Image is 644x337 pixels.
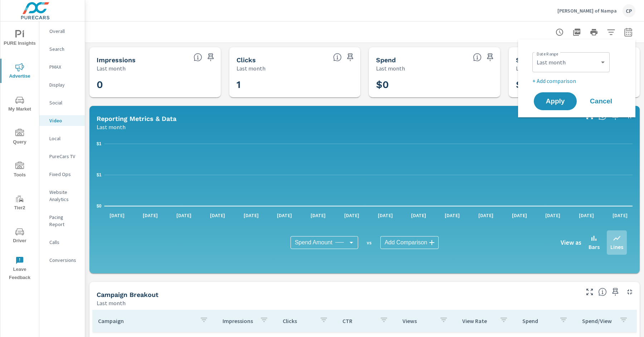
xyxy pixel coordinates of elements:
[3,162,37,179] span: Tools
[49,214,79,228] p: Pacing Report
[39,151,85,162] div: PureCars TV
[373,212,398,219] p: [DATE]
[97,79,214,91] h3: 0
[557,8,617,14] p: [PERSON_NAME] of Nampa
[587,98,615,104] span: Cancel
[97,291,158,298] h5: Campaign Breakout
[49,189,79,203] p: Website Analytics
[97,204,102,209] text: $0
[49,171,79,178] p: Fixed Ops
[272,212,297,219] p: [DATE]
[291,236,358,249] div: Spend Amount
[516,79,633,91] h3: $ —
[598,288,607,296] span: This is a summary of Video performance results by campaign. Each column can be sorted.
[589,243,600,251] p: Bars
[582,317,614,324] p: Spend/View
[3,63,37,80] span: Advertise
[604,25,618,39] button: Apply Filters
[97,299,126,307] p: Last month
[516,64,545,73] p: Last month
[39,26,85,36] div: Overall
[534,92,577,110] button: Apply
[339,212,364,219] p: [DATE]
[39,169,85,180] div: Fixed Ops
[98,317,194,324] p: Campaign
[584,286,595,298] button: Make Fullscreen
[236,79,353,91] h3: 1
[239,212,264,219] p: [DATE]
[516,56,580,64] h5: Spend Per Unit Sold
[462,317,494,324] p: View Rate
[236,56,256,64] h5: Clicks
[623,4,635,17] div: CP
[342,317,374,324] p: CTR
[39,79,85,90] div: Display
[376,79,493,91] h3: $0
[484,52,496,63] span: Save this to your personalized report
[3,129,37,146] span: Query
[295,239,332,246] span: Spend Amount
[49,28,79,35] p: Overall
[561,239,581,246] h6: View as
[236,64,265,73] p: Last month
[587,25,601,39] button: Print Report
[39,187,85,205] div: Website Analytics
[97,123,126,131] p: Last month
[376,64,405,73] p: Last month
[507,212,532,219] p: [DATE]
[49,153,79,160] p: PureCars TV
[610,286,621,298] span: Save this to your personalized report
[97,56,136,64] h5: Impressions
[104,212,130,219] p: [DATE]
[376,56,396,64] h5: Spend
[138,212,163,219] p: [DATE]
[223,317,254,324] p: Impressions
[49,135,79,142] p: Local
[49,99,79,106] p: Social
[97,115,176,122] h5: Reporting Metrics & Data
[608,212,633,219] p: [DATE]
[97,141,102,146] text: $1
[440,212,465,219] p: [DATE]
[624,286,635,298] button: Minimize Widget
[39,62,85,72] div: PMAX
[621,25,635,39] button: Select Date Range
[473,212,498,219] p: [DATE]
[205,52,216,63] span: Save this to your personalized report
[171,212,196,219] p: [DATE]
[473,53,482,62] span: The amount of money spent on advertising during the period.
[205,212,230,219] p: [DATE]
[49,117,79,124] p: Video
[3,228,37,245] span: Driver
[406,212,431,219] p: [DATE]
[49,81,79,88] p: Display
[345,52,356,63] span: Save this to your personalized report
[580,92,623,110] button: Cancel
[39,97,85,108] div: Social
[3,96,37,113] span: My Market
[39,212,85,230] div: Pacing Report
[358,239,380,246] p: vs
[3,30,37,48] span: PURE Insights
[97,172,102,177] text: $1
[194,53,202,62] span: The number of times an ad was shown on your behalf.
[49,257,79,264] p: Conversions
[532,77,624,85] p: + Add comparison
[402,317,434,324] p: Views
[540,212,565,219] p: [DATE]
[39,237,85,248] div: Calls
[97,64,126,73] p: Last month
[385,239,427,246] span: Add Comparison
[49,239,79,246] p: Calls
[306,212,331,219] p: [DATE]
[610,243,623,251] p: Lines
[39,255,85,265] div: Conversions
[3,195,37,212] span: Tier2
[49,63,79,70] p: PMAX
[522,317,554,324] p: Spend
[541,98,570,104] span: Apply
[283,317,314,324] p: Clicks
[39,44,85,54] div: Search
[574,212,599,219] p: [DATE]
[49,45,79,53] p: Search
